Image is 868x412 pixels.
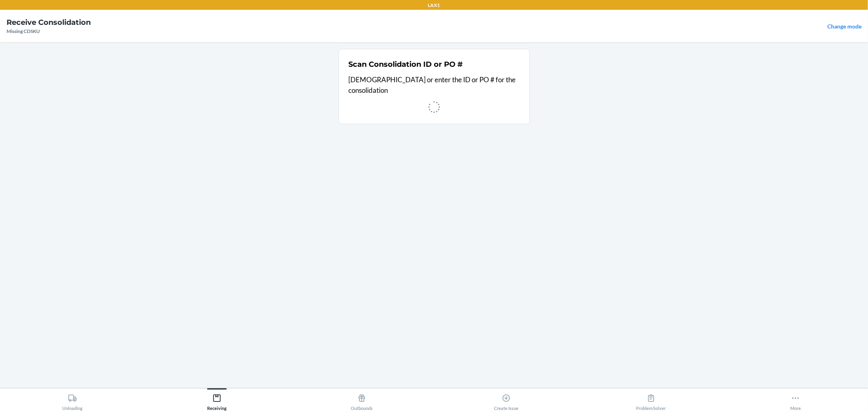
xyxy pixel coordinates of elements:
[7,28,91,35] div: Missing CDSKU
[494,390,518,411] div: Create Issue
[62,390,83,411] div: Unloading
[145,388,290,411] button: Receiving
[827,23,861,30] a: Change mode
[289,388,434,411] button: Outbounds
[434,388,579,411] button: Create Issue
[790,390,801,411] div: More
[428,2,440,9] p: LAX1
[349,59,463,70] h2: Scan Consolidation ID or PO #
[207,390,227,411] div: Receiving
[351,390,373,411] div: Outbounds
[7,17,91,28] h4: Receive Consolidation
[636,390,666,411] div: Problem Solver
[579,388,724,411] button: Problem Solver
[349,75,520,95] p: [DEMOGRAPHIC_DATA] or enter the ID or PO # for the consolidation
